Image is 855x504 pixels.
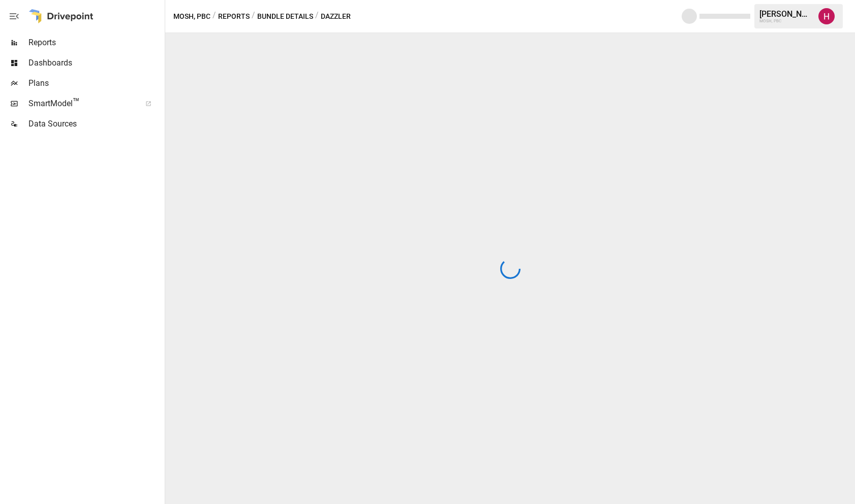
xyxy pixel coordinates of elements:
[759,19,812,23] div: MOSH, PBC
[28,77,163,89] span: Plans
[28,98,134,110] span: SmartModel
[218,10,250,23] button: Reports
[173,10,210,23] button: MOSH, PBC
[812,2,841,30] button: Hayton Oei
[252,10,255,23] div: /
[28,57,163,69] span: Dashboards
[257,10,313,23] button: Bundle Details
[759,9,812,19] div: [PERSON_NAME]
[212,10,216,23] div: /
[818,8,835,24] img: Hayton Oei
[28,118,163,130] span: Data Sources
[315,10,319,23] div: /
[73,96,80,109] span: ™
[28,37,163,49] span: Reports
